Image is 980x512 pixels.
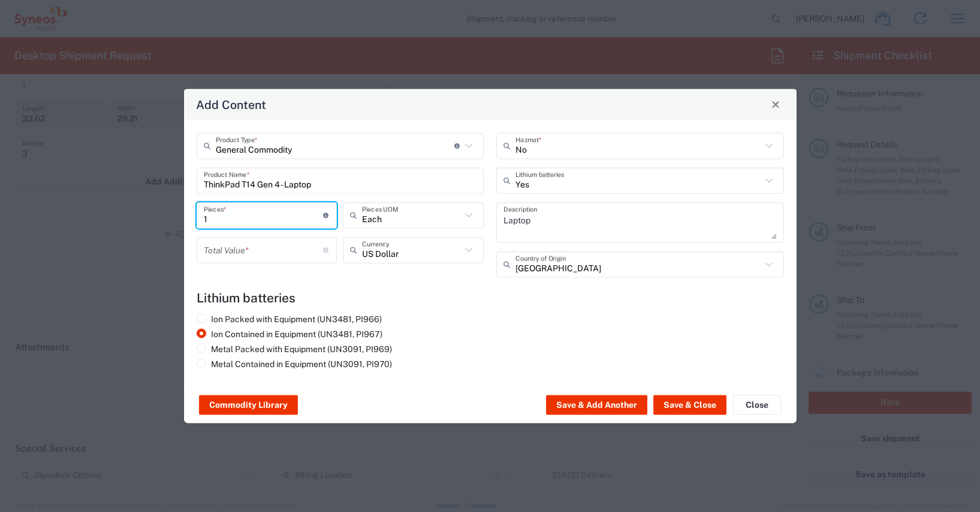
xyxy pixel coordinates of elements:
[767,96,784,113] button: Close
[199,395,298,414] button: Commodity Library
[197,343,392,354] label: Metal Packed with Equipment (UN3091, PI969)
[653,395,726,414] button: Save & Close
[197,313,382,324] label: Ion Packed with Equipment (UN3481, PI966)
[546,395,647,414] button: Save & Add Another
[196,95,266,113] h4: Add Content
[197,328,382,339] label: Ion Contained in Equipment (UN3481, PI967)
[733,395,781,414] button: Close
[197,290,784,305] h4: Lithium batteries
[197,358,392,369] label: Metal Contained in Equipment (UN3091, PI970)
